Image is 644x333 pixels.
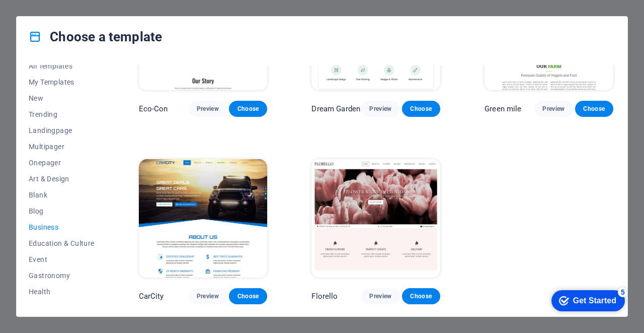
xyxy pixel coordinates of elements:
img: Florello [311,159,440,278]
span: Preview [197,292,219,300]
span: Choose [410,292,432,300]
button: Landingpage [29,122,95,139]
span: My Templates [29,78,95,86]
button: Choose [229,101,267,117]
span: All Templates [29,62,95,70]
span: Choose [410,105,432,113]
p: Dream Garden [311,104,360,114]
button: Multipager [29,139,95,155]
span: Blank [29,191,95,199]
button: Business [29,219,95,235]
button: Preview [189,288,227,304]
button: Preview [361,288,399,304]
span: Health [29,288,95,296]
h4: Choose a template [29,29,162,45]
span: Preview [197,105,219,113]
p: CarCity [139,291,164,301]
p: Green mile [485,104,521,114]
span: Choose [237,105,259,113]
button: All Templates [29,58,95,74]
button: My Templates [29,74,95,90]
button: Choose [402,101,440,117]
span: New [29,94,95,102]
button: Onepager [29,155,95,171]
button: Choose [402,288,440,304]
button: Preview [189,101,227,117]
span: Preview [542,105,565,113]
span: Art & Design [29,175,95,183]
span: Choose [583,105,605,113]
p: Florello [311,291,338,301]
img: CarCity [139,159,268,278]
span: Trending [29,110,95,118]
span: Education & Culture [29,239,95,247]
span: Business [29,223,95,231]
button: Trending [29,106,95,122]
button: Choose [575,101,613,117]
div: Get Started 5 items remaining, 0% complete [8,5,82,26]
button: IT & Media [29,300,95,316]
button: New [29,90,95,106]
span: Choose [237,292,259,300]
button: Blog [29,203,95,219]
span: Onepager [29,159,95,167]
span: Blog [29,207,95,215]
div: Get Started [30,11,73,20]
div: 5 [74,2,85,12]
button: Event [29,251,95,268]
span: Preview [369,292,391,300]
button: Blank [29,187,95,203]
span: IT & Media [29,304,95,312]
button: Preview [534,101,573,117]
button: Health [29,284,95,300]
button: Preview [361,101,399,117]
button: Education & Culture [29,235,95,251]
span: Multipager [29,143,95,151]
button: Art & Design [29,171,95,187]
p: Eco-Con [139,104,168,114]
button: Gastronomy [29,268,95,284]
span: Event [29,255,95,263]
span: Landingpage [29,126,95,135]
button: Choose [229,288,267,304]
span: Preview [369,105,391,113]
span: Gastronomy [29,272,95,280]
